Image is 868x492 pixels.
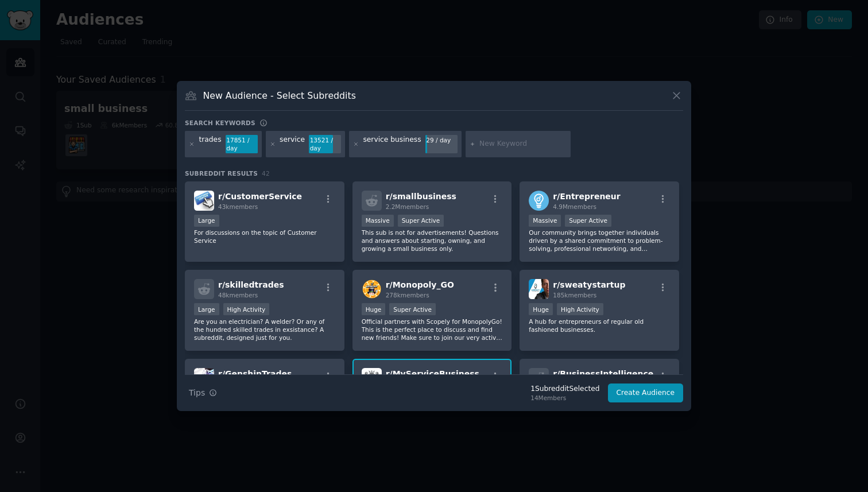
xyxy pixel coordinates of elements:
[362,368,382,388] img: MyServiceBusiness
[479,139,567,149] input: New Keyword
[386,192,456,201] span: r/ smallbusiness
[529,279,549,299] img: sweatystartup
[218,203,258,210] span: 43k members
[194,228,335,245] p: For discussions on the topic of Customer Service
[194,303,219,315] div: Large
[530,384,599,394] div: 1 Subreddit Selected
[226,135,258,153] div: 17851 / day
[363,135,421,153] div: service business
[309,135,341,153] div: 13521 / day
[189,387,205,399] span: Tips
[218,192,302,201] span: r/ CustomerService
[557,303,603,315] div: High Activity
[199,135,222,153] div: trades
[194,317,335,342] p: Are you an electrician? A welder? Or any of the hundred skilled trades in exsistance? A subreddit...
[362,215,394,227] div: Massive
[386,292,429,299] span: 278k members
[194,368,214,388] img: GenshinTrades
[529,228,670,253] p: Our community brings together individuals driven by a shared commitment to problem-solving, profe...
[529,303,553,315] div: Huge
[553,280,625,289] span: r/ sweatystartup
[203,90,356,102] h3: New Audience - Select Subreddits
[553,203,596,210] span: 4.9M members
[362,228,503,253] p: This sub is not for advertisements! Questions and answers about starting, owning, and growing a s...
[398,215,444,227] div: Super Active
[530,394,599,402] div: 14 Members
[529,215,561,227] div: Massive
[218,292,258,299] span: 48k members
[386,280,454,289] span: r/ Monopoly_GO
[194,215,219,227] div: Large
[362,279,382,299] img: Monopoly_GO
[185,383,221,403] button: Tips
[218,280,284,289] span: r/ skilledtrades
[185,169,258,177] span: Subreddit Results
[362,317,503,342] p: Official partners with Scopely for MonopolyGo! This is the perfect place to discuss and find new ...
[386,369,479,378] span: r/ MyServiceBusiness
[529,317,670,334] p: A hub for entrepreneurs of regular old fashioned businesses.
[553,192,620,201] span: r/ Entrepreneur
[553,292,596,299] span: 185k members
[362,303,386,315] div: Huge
[425,135,458,145] div: 29 / day
[565,215,611,227] div: Super Active
[389,303,436,315] div: Super Active
[553,369,653,378] span: r/ BusinessIntelligence
[194,191,214,211] img: CustomerService
[185,119,255,127] h3: Search keywords
[386,203,429,210] span: 2.2M members
[218,369,292,378] span: r/ GenshinTrades
[223,303,270,315] div: High Activity
[529,191,549,211] img: Entrepreneur
[280,135,305,153] div: service
[608,383,684,403] button: Create Audience
[262,170,270,177] span: 42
